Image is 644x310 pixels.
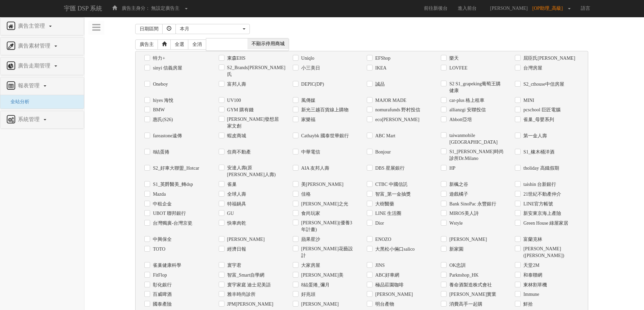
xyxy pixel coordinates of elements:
label: 食尚玩家 [300,210,320,217]
label: S2_好車大聯盟_Hotcar [151,165,199,172]
label: DBS 星展銀行 [374,165,405,172]
label: 第一金人壽 [522,133,547,139]
label: GYM 購有錢 [225,107,254,113]
label: sinyi 信義房屋 [151,65,182,72]
label: 天堂2M [522,262,539,269]
label: [PERSON_NAME] [225,236,265,243]
label: 新光三越百貨線上購物 [300,107,349,113]
label: TOTO [151,246,165,253]
label: Oneboy [151,81,168,88]
label: 台灣獨廣-台灣京瓷 [151,220,192,227]
label: 蘋果星沙 [300,236,320,243]
label: MINI [522,97,534,104]
a: 全站分析 [5,99,29,104]
label: GU [225,210,234,217]
label: [PERSON_NAME](優養3年計畫) [300,220,357,233]
label: 樂天 [448,55,459,62]
label: 蝦皮商城 [225,133,246,139]
label: 富邦人壽 [225,81,246,88]
label: 百威啤酒 [151,291,172,298]
label: ABC Mart [374,133,396,139]
label: S1_英爵醫美_轉dsp [151,181,193,188]
label: CTBC 中國信託 [374,181,408,188]
label: 明台產物 [374,301,394,308]
span: 廣告主管理 [16,23,48,29]
label: Cathaybk 國泰世華銀行 [300,133,349,139]
span: [OP助理_高級] [532,6,566,11]
label: 中興保全 [151,236,172,243]
label: 國泰產險 [151,301,172,308]
label: Parknshop_HK [448,272,478,279]
label: 安達人壽(原[PERSON_NAME]人壽) [225,165,283,178]
label: LINE官方帳號 [522,201,553,207]
label: 風傳媒 [300,97,315,104]
label: UBOT 聯邦銀行 [151,210,186,217]
label: 大黑松小倆口salico [374,246,415,253]
label: 台灣房屋 [522,65,542,72]
a: 報表管理 [5,81,79,91]
label: 好兆頭 [300,291,315,298]
label: eco[PERSON_NAME] [374,116,420,123]
label: 屈臣氏[PERSON_NAME] [522,55,575,62]
label: 遊戲橘子 [448,191,468,198]
label: Bank SinoPac 永豐銀行 [448,201,496,207]
label: S1_[PERSON_NAME]時尚診所Dr.Milano [448,148,505,162]
label: ENOZO [374,236,391,243]
label: LINE 生活圈 [374,210,401,217]
label: Bonjour [374,149,391,156]
label: LOVFEE [448,65,468,72]
label: 彰化銀行 [151,282,172,288]
label: MIROS美人詩 [448,210,478,217]
span: 廣告素材管理 [16,43,54,49]
label: ABC好車網 [374,272,399,279]
label: 8結蛋捲_彌月 [300,282,330,288]
label: [PERSON_NAME]發想居家文創 [225,116,283,130]
span: 廣告主身分： [122,6,150,11]
label: taishin 台新銀行 [522,181,556,188]
label: 和泰聯網 [522,272,542,279]
label: 鮮拾 [522,301,533,308]
label: FitFlop [151,272,167,279]
label: S1_橡木桶洋酒 [522,149,554,156]
label: 富蘭克林 [522,236,542,243]
label: hiyes 海悅 [151,97,173,104]
label: 中華電信 [300,149,320,156]
label: Green House 綠屋家居 [522,220,568,227]
a: 全選 [170,39,189,50]
label: allianzgi 安聯投信 [448,107,486,113]
label: 新家園 [448,246,463,253]
label: 住商不動產 [225,149,251,156]
label: 特福鍋具 [225,201,246,207]
label: nomurafunds 野村投信 [374,107,420,113]
label: JINS [374,262,385,269]
label: OK忠訓 [448,262,466,269]
label: 東森EHS [225,55,245,62]
label: IKEA [374,65,386,72]
label: fareastone遠傳 [151,133,182,139]
label: 寰宇君 [225,262,241,269]
label: 大家房屋 [300,262,320,269]
label: 智富_第一金抽獎 [374,191,411,198]
label: 經濟日報 [225,246,246,253]
label: S2 S1_grapeking葡萄王購健康 [448,81,505,94]
label: 新楓之谷 [448,181,468,188]
label: [PERSON_NAME] [448,236,487,243]
label: 雀巢_母嬰系列 [522,116,554,123]
div: 本月 [180,26,241,32]
label: 雅丰時尚診所 [225,291,256,298]
label: 極品莊園咖啡 [374,282,404,288]
label: Wstyle [448,220,463,227]
label: [PERSON_NAME]花藝設計 [300,246,357,259]
label: Abbott亞培 [448,116,472,123]
label: 8結蛋捲 [151,149,169,156]
span: 無設定廣告主 [151,6,180,11]
label: 雀巢 [225,181,237,188]
label: [PERSON_NAME]之光 [300,201,348,207]
label: MAJOR MADE [374,97,406,104]
label: 寰宇家庭 迪士尼美語 [225,282,271,288]
label: HP [448,165,455,172]
label: [PERSON_NAME]([PERSON_NAME]) [522,246,579,259]
a: 廣告素材管理 [5,41,79,52]
span: 不顯示停用商城 [247,38,289,49]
